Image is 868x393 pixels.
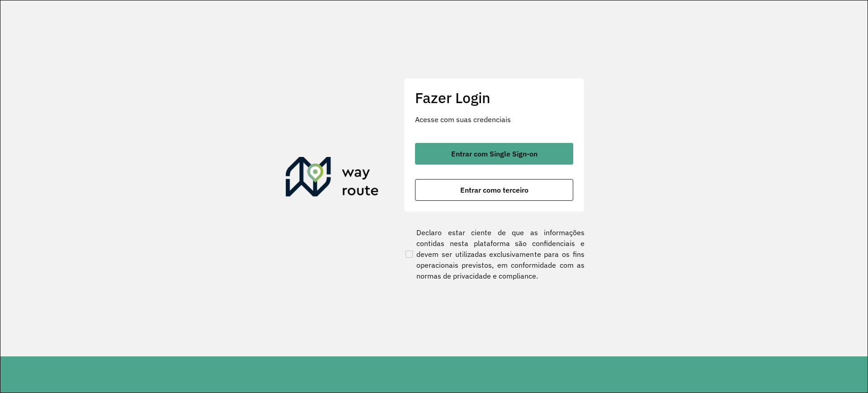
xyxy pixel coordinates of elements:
span: Entrar com Single Sign-on [451,150,538,157]
button: button [415,179,573,201]
img: Roteirizador AmbevTech [286,157,379,200]
h2: Fazer Login [415,89,573,106]
span: Entrar como terceiro [460,186,528,194]
label: Declaro estar ciente de que as informações contidas nesta plataforma são confidenciais e devem se... [404,227,585,281]
button: button [415,143,573,165]
p: Acesse com suas credenciais [415,114,573,125]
